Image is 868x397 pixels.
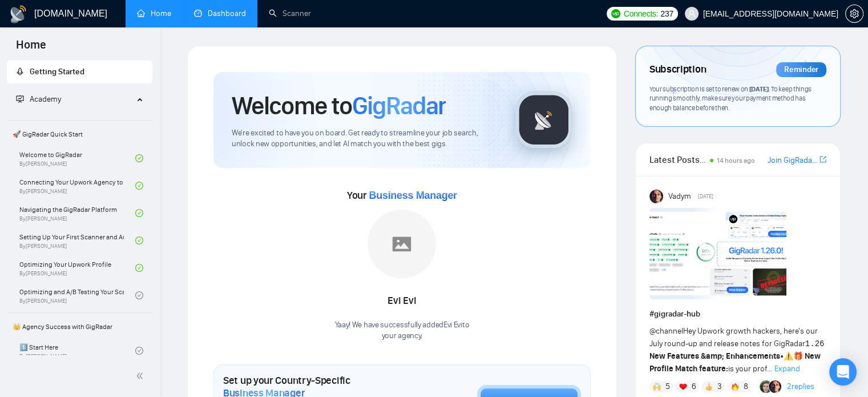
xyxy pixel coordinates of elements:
[19,146,135,171] a: Welcome to GigRadarBy[PERSON_NAME]
[649,60,706,79] span: Subscription
[269,9,311,18] a: searchScanner
[665,381,670,392] span: 5
[819,154,826,165] a: export
[194,9,246,18] a: dashboardDashboard
[515,91,572,149] img: gigradar-logo.png
[793,351,803,361] span: 🎁
[649,326,825,374] span: Hey Upwork growth hackers, here's our July round-up and release notes for GigRadar • is your prof...
[8,315,151,338] span: 👑 Agency Success with GigRadar
[688,10,696,18] span: user
[232,128,497,150] span: We're excited to have you on board. Get ready to streamline your job search, unlock new opportuni...
[743,381,748,392] span: 8
[649,190,663,203] img: Vadym
[369,190,457,201] span: Business Manager
[135,264,143,272] span: check-circle
[334,291,469,311] div: Evi Evi
[19,173,135,198] a: Connecting Your Upwork Agency to GigRadarBy[PERSON_NAME]
[16,94,61,104] span: Academy
[846,9,863,18] span: setting
[8,123,151,146] span: 🚀 GigRadar Quick Start
[705,383,713,391] img: 👍
[334,320,469,342] div: Yaay! We have successfully added Evi Evi to
[135,154,143,162] span: check-circle
[668,190,691,203] span: Vadym
[649,153,706,167] span: Latest Posts from the GigRadar Community
[698,191,713,202] span: [DATE]
[784,351,793,361] span: ⚠️
[347,189,457,202] span: Your
[16,67,24,75] span: rocket
[760,380,772,393] img: Alex B
[776,62,826,77] div: Reminder
[352,90,446,121] span: GigRadar
[805,339,825,348] code: 1.26
[717,157,755,165] span: 14 hours ago
[135,347,143,355] span: check-circle
[137,9,171,18] a: homeHome
[653,383,661,391] img: 🙌
[232,90,446,121] h1: Welcome to
[19,200,135,226] a: Navigating the GigRadar PlatformBy[PERSON_NAME]
[649,351,780,361] strong: New Features &amp; Enhancements
[649,326,683,336] span: @channel
[649,308,826,320] h1: # gigradar-hub
[774,364,800,374] span: Expand
[19,338,135,363] a: 1️⃣ Start HereBy[PERSON_NAME]
[829,358,857,386] div: Open Intercom Messenger
[819,155,826,164] span: export
[368,210,436,278] img: placeholder.png
[7,37,55,61] span: Home
[136,370,147,382] span: double-left
[649,208,786,299] img: F09AC4U7ATU-image.png
[787,381,814,392] a: 2replies
[9,5,27,23] img: logo
[19,283,135,308] a: Optimizing and A/B Testing Your Scanner for Better ResultsBy[PERSON_NAME]
[611,9,620,18] img: upwork-logo.png
[717,381,722,392] span: 3
[334,331,469,342] p: your agency .
[135,291,143,299] span: check-circle
[30,94,61,104] span: Academy
[731,383,739,391] img: 🔥
[691,381,696,392] span: 6
[135,182,143,190] span: check-circle
[624,7,658,20] span: Connects:
[30,67,84,77] span: Getting Started
[7,61,152,83] li: Getting Started
[135,209,143,217] span: check-circle
[845,5,863,23] button: setting
[649,85,812,112] span: Your subscription is set to renew on . To keep things running smoothly, make sure your payment me...
[19,228,135,253] a: Setting Up Your First Scanner and Auto-BidderBy[PERSON_NAME]
[19,255,135,280] a: Optimizing Your Upwork ProfileBy[PERSON_NAME]
[660,7,673,20] span: 237
[749,85,769,93] span: [DATE]
[845,9,863,18] a: setting
[135,236,143,244] span: check-circle
[768,154,817,167] a: Join GigRadar Slack Community
[16,95,24,103] span: fund-projection-screen
[679,383,687,391] img: ❤️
